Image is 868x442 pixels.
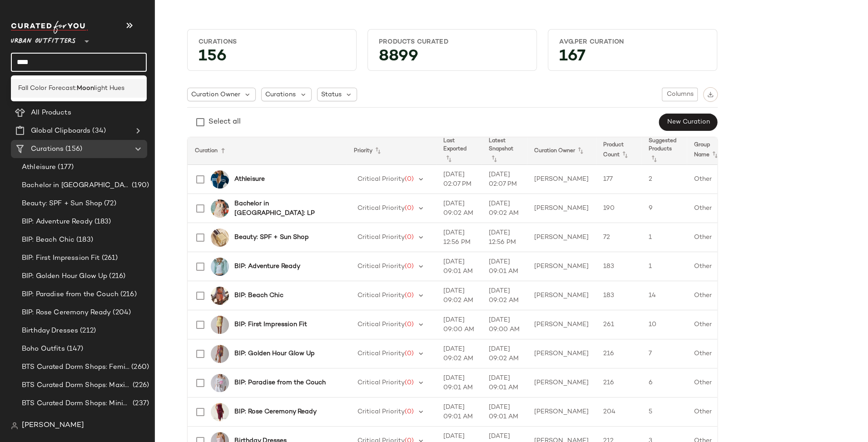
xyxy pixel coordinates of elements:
td: 216 [596,339,641,368]
td: [DATE] 12:56 PM [436,223,481,252]
span: (147) [65,344,84,354]
td: [DATE] 09:02 AM [436,339,481,368]
td: 183 [596,252,641,281]
b: BIP: Paradise from the Couch [234,378,326,387]
button: Columns [662,88,697,101]
span: (183) [74,235,93,245]
img: svg%3e [707,91,714,98]
td: [DATE] 09:02 AM [436,281,481,310]
td: Other [687,194,732,223]
span: Boho Outfits [22,344,65,354]
div: Select all [208,117,241,128]
td: Other [687,252,732,281]
td: [DATE] 09:01 AM [436,368,481,397]
span: Urban Outfitters [11,31,76,47]
b: BIP: Beach Chic [234,291,283,300]
td: 183 [596,281,641,310]
td: 177 [596,165,641,194]
td: 14 [641,281,687,310]
span: BIP: Adventure Ready [22,217,93,227]
b: BIP: First Impression Fit [234,320,307,329]
td: 9 [641,194,687,223]
img: 54308812_023_b [211,228,229,247]
th: Product Count [596,137,641,165]
span: (216) [119,289,137,300]
span: (237) [131,398,149,409]
td: [DATE] 09:01 AM [481,252,527,281]
span: BTS Curated Dorm Shops: Minimalist [22,398,131,409]
img: svg%3e [11,422,18,429]
b: BIP: Rose Ceremony Ready [234,407,317,417]
span: Critical Priority [357,205,405,212]
span: Curations [265,90,296,99]
img: 101256782_042_b [211,170,229,189]
img: 101347516_000_b [211,345,229,363]
span: (260) [129,362,149,372]
span: BIP: Beach Chic [22,235,74,245]
th: Latest Snapshot [481,137,527,165]
b: Moon [77,84,94,93]
span: (183) [93,217,111,227]
td: [DATE] 02:07 PM [436,165,481,194]
td: [DATE] 09:01 AM [481,368,527,397]
span: Athleisure [22,162,56,173]
td: Other [687,281,732,310]
img: 76010537_262_b [211,403,229,421]
td: [DATE] 09:02 AM [481,194,527,223]
td: 5 [641,397,687,427]
td: Other [687,368,732,397]
span: Critical Priority [357,379,405,386]
b: Athleisure [234,174,265,184]
td: [DATE] 09:01 AM [436,252,481,281]
img: cfy_white_logo.C9jOOHJF.svg [11,21,88,34]
span: BTS Curated Dorm Shops: Feminine [22,362,129,372]
td: [DATE] 09:02 AM [481,339,527,368]
span: (72) [102,199,116,209]
span: Critical Priority [357,292,405,299]
span: (156) [64,144,82,154]
th: Curation [188,137,347,165]
td: [PERSON_NAME] [527,310,596,339]
span: Critical Priority [357,350,405,357]
td: 7 [641,339,687,368]
td: [PERSON_NAME] [527,281,596,310]
div: 167 [552,50,713,67]
td: [DATE] 09:01 AM [481,397,527,427]
span: Critical Priority [357,408,405,415]
th: Suggested Products [641,137,687,165]
td: Other [687,339,732,368]
img: 100637107_211_b [211,374,229,392]
div: Avg.per Curation [559,38,706,46]
b: Bachelor in [GEOGRAPHIC_DATA]: LP [234,199,336,218]
td: [DATE] 09:00 AM [481,310,527,339]
td: 6 [641,368,687,397]
span: Beauty: SPF + Sun Shop [22,199,102,209]
span: Critical Priority [357,234,405,241]
span: BIP: Paradise from the Couch [22,289,119,300]
b: BIP: Golden Hour Glow Up [234,349,315,358]
td: 1 [641,252,687,281]
td: [DATE] 09:02 AM [436,194,481,223]
span: (0) [405,263,414,270]
span: Columns [666,91,693,98]
td: [DATE] 09:01 AM [436,397,481,427]
span: (177) [56,162,74,173]
th: Priority [347,137,436,165]
span: BIP: First Impression Fit [22,253,100,263]
span: Fall Color Forecast: [18,84,77,93]
span: BIP: Rose Ceremony Ready [22,308,111,318]
span: New Curation [666,119,709,126]
span: (190) [130,180,149,191]
span: (0) [405,234,414,241]
td: 204 [596,397,641,427]
b: Beauty: SPF + Sun Shop [234,233,309,242]
td: Other [687,310,732,339]
td: 2 [641,165,687,194]
td: 1 [641,223,687,252]
span: (226) [131,380,149,391]
td: [PERSON_NAME] [527,252,596,281]
span: Status [321,90,342,99]
span: (0) [405,321,414,328]
span: Curations [31,144,64,154]
td: 190 [596,194,641,223]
